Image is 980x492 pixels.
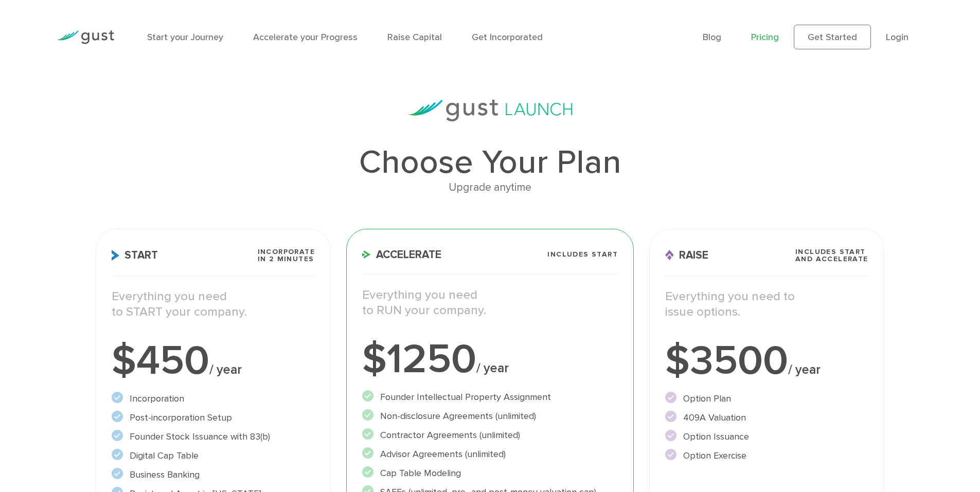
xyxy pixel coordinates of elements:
[112,392,315,406] li: Incorporation
[665,392,868,406] li: Option Plan
[665,340,868,381] div: $3500
[362,447,618,461] li: Advisor Agreements (unlimited)
[665,411,868,425] li: 409A Valuation
[665,289,868,320] p: Everything you need to issue options.
[57,30,114,44] img: Gust Logo
[362,287,618,318] p: Everything you need to RUN your company.
[112,289,315,320] p: Everything you need to START your company.
[362,390,618,404] li: Founder Intellectual Property Assignment
[665,449,868,463] li: Option Exercise
[253,32,358,43] a: Accelerate your Progress
[112,430,315,444] li: Founder Stock Issuance with 83(b)
[665,250,708,261] span: Raise
[362,250,371,259] img: Accelerate Icon
[147,32,223,43] a: Start your Journey
[96,179,884,196] div: Upgrade anytime
[112,411,315,425] li: Post-incorporation Setup
[112,250,158,261] span: Start
[886,32,908,43] a: Login
[362,409,618,423] li: Non-disclosure Agreements (unlimited)
[794,25,871,49] a: Get Started
[96,146,884,179] h1: Choose Your Plan
[788,362,821,377] span: / year
[751,32,779,43] a: Pricing
[547,251,618,258] span: Includes START
[112,340,315,381] div: $450
[703,32,721,43] a: Blog
[258,248,315,263] span: Incorporate in 2 Minutes
[408,100,573,121] img: gust-launch-logos.svg
[112,250,119,261] img: Start Icon X2
[387,32,442,43] a: Raise Capital
[362,466,618,480] li: Cap Table Modeling
[362,249,441,260] span: Accelerate
[112,468,315,482] li: Business Banking
[362,428,618,442] li: Contractor Agreements (unlimited)
[795,248,868,263] span: Includes START and ACCELERATE
[362,339,618,380] div: $1250
[472,32,543,43] a: Get Incorporated
[665,430,868,444] li: Option Issuance
[665,250,674,261] img: Raise Icon
[209,362,242,377] span: / year
[112,449,315,463] li: Digital Cap Table
[476,360,509,376] span: / year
